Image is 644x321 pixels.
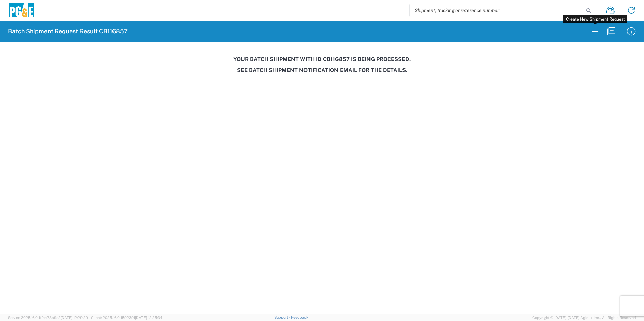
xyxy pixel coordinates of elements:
img: pge [8,3,35,19]
input: Shipment, tracking or reference number [410,4,584,17]
span: Copyright © [DATE]-[DATE] Agistix Inc., All Rights Reserved [532,315,636,321]
h3: See Batch Shipment Notification email for the details. [5,67,639,73]
h3: Your batch shipment with id CB116857 is being processed. [5,56,639,62]
a: Feedback [291,315,308,319]
a: Support [274,315,291,319]
span: [DATE] 12:25:34 [135,316,162,320]
span: Server: 2025.16.0-1ffcc23b9e2 [8,316,88,320]
span: [DATE] 12:29:29 [61,316,88,320]
span: Client: 2025.16.0-1592391 [91,316,162,320]
h2: Batch Shipment Request Result CB116857 [8,27,128,35]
